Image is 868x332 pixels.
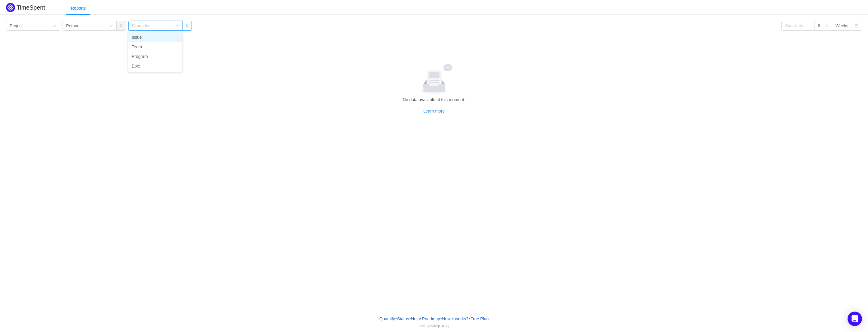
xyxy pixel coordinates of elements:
a: Status [397,314,409,323]
a: Help [411,314,420,323]
li: Issue [128,32,182,42]
button: icon: close [182,21,192,31]
i: icon: down [825,24,829,28]
button: How it works? [442,314,469,323]
span: • [409,316,411,321]
div: 6 [818,21,820,30]
div: Person [66,21,79,30]
input: Start date [781,21,814,31]
i: icon: down [53,24,57,28]
a: Quantify [379,314,395,323]
div: Reports [66,2,90,15]
a: Learn more [423,109,445,113]
div: Project [10,21,23,30]
div: Group by [132,23,172,29]
h2: TimeSpent [17,4,45,11]
div: Open Intercom Messenger [848,312,862,326]
span: Last update: [419,324,449,328]
span: • [440,316,442,321]
i: icon: down [109,24,113,28]
span: [DATE] [438,324,449,328]
i: icon: down [175,24,179,28]
span: • [469,316,470,321]
span: • [420,316,422,321]
li: Epic [128,61,182,71]
li: Team [128,42,182,52]
button: Free Plan [470,314,489,323]
div: Weeks [836,21,848,30]
img: Quantify logo [6,3,15,12]
span: No data available at this moment. [403,97,465,102]
span: • [395,316,397,321]
a: Roadmap [422,314,440,323]
button: icon: close [116,21,126,31]
li: Program [128,52,182,61]
i: icon: calendar [855,24,858,28]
